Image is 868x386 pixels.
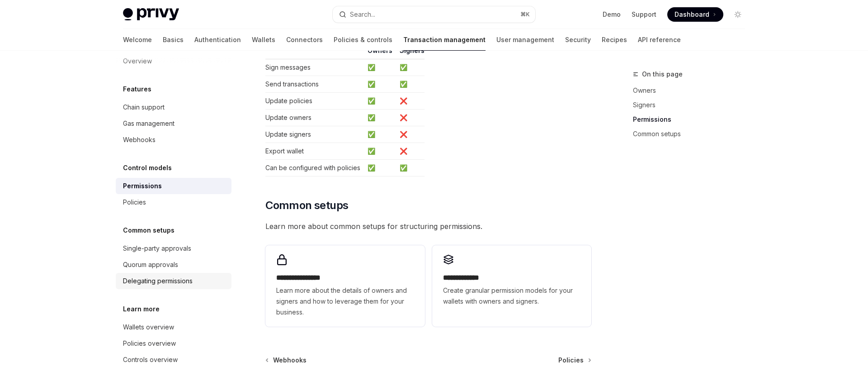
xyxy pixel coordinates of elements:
[252,29,275,51] a: Wallets
[265,110,364,126] td: Update owners
[116,319,231,335] a: Wallets overview
[350,9,375,20] div: Search...
[396,160,425,176] td: ✅
[396,110,425,126] td: ❌
[396,93,425,110] td: ❌
[123,118,175,129] div: Gas management
[116,178,231,194] a: Permissions
[265,93,364,110] td: Update policies
[633,127,752,141] a: Common setups
[675,10,709,19] span: Dashboard
[364,160,396,176] td: ✅
[265,198,348,213] span: Common setups
[265,160,364,176] td: Can be configured with policies
[520,11,530,18] span: ⌘ K
[667,7,723,22] a: Dashboard
[123,181,162,191] div: Permissions
[364,93,396,110] td: ✅
[432,245,591,327] a: **** **** ***Create granular permission models for your wallets with owners and signers.
[116,257,231,273] a: Quorum approvals
[642,69,683,80] span: On this page
[731,7,745,22] button: Toggle dark mode
[163,29,184,51] a: Basics
[123,29,152,51] a: Welcome
[396,76,425,93] td: ✅
[123,8,179,21] img: light logo
[265,59,364,76] td: Sign messages
[123,225,175,236] h5: Common setups
[123,259,178,270] div: Quorum approvals
[633,112,752,127] a: Permissions
[632,10,656,19] a: Support
[123,162,172,173] h5: Control models
[364,143,396,160] td: ✅
[123,102,165,113] div: Chain support
[123,354,178,365] div: Controls overview
[396,143,425,160] td: ❌
[116,99,231,115] a: Chain support
[116,273,231,289] a: Delegating permissions
[265,220,591,233] span: Learn more about common setups for structuring permissions.
[602,29,627,51] a: Recipes
[194,29,241,51] a: Authentication
[123,276,193,286] div: Delegating permissions
[116,335,231,352] a: Policies overview
[565,29,591,51] a: Security
[396,46,425,59] th: Signers
[364,59,396,76] td: ✅
[496,29,554,51] a: User management
[286,29,323,51] a: Connectors
[334,29,392,51] a: Policies & controls
[265,245,425,327] a: **** **** **** *Learn more about the details of owners and signers and how to leverage them for y...
[443,285,580,307] span: Create granular permission models for your wallets with owners and signers.
[396,126,425,143] td: ❌
[396,59,425,76] td: ✅
[333,6,535,23] button: Open search
[123,84,151,95] h5: Features
[265,143,364,160] td: Export wallet
[116,352,231,368] a: Controls overview
[116,115,231,132] a: Gas management
[638,29,681,51] a: API reference
[123,134,156,145] div: Webhooks
[364,126,396,143] td: ✅
[364,46,396,59] th: Owners
[123,338,176,349] div: Policies overview
[276,285,414,318] span: Learn more about the details of owners and signers and how to leverage them for your business.
[265,126,364,143] td: Update signers
[633,98,752,112] a: Signers
[364,76,396,93] td: ✅
[123,197,146,208] div: Policies
[364,110,396,126] td: ✅
[116,194,231,210] a: Policies
[603,10,621,19] a: Demo
[403,29,486,51] a: Transaction management
[123,322,174,333] div: Wallets overview
[265,76,364,93] td: Send transactions
[123,304,160,315] h5: Learn more
[633,83,752,98] a: Owners
[116,132,231,148] a: Webhooks
[123,243,191,254] div: Single-party approvals
[116,240,231,257] a: Single-party approvals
